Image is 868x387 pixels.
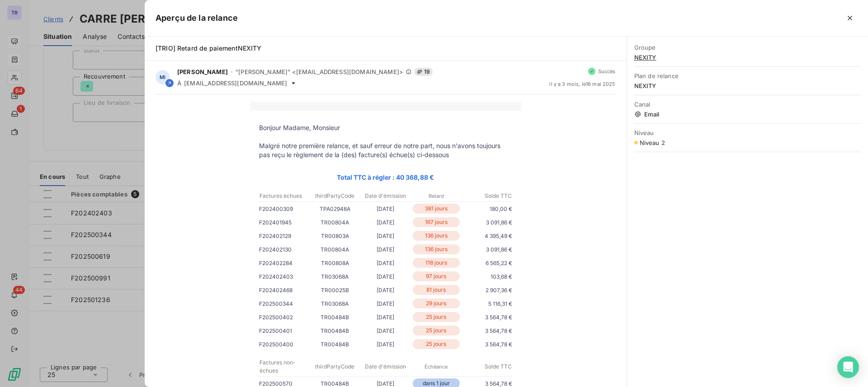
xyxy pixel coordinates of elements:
[310,192,360,200] p: thirdPartyCode
[259,204,310,214] p: F202400309
[413,339,460,349] p: 25 jours
[310,299,360,308] p: TR03068A
[184,79,287,87] span: [EMAIL_ADDRESS][DOMAIN_NAME]
[413,285,460,295] p: 81 jours
[413,231,460,241] p: 136 jours
[259,272,310,281] p: F202402403
[360,285,411,295] p: [DATE]
[634,44,861,51] span: Groupe
[360,312,411,322] p: [DATE]
[360,258,411,268] p: [DATE]
[413,271,460,281] p: 97 jours
[411,363,461,371] p: Échéance
[634,129,861,136] span: Niveau
[259,231,310,241] p: F202402129
[310,258,360,268] p: TR00808A
[837,356,859,378] div: Open Intercom Messenger
[361,363,410,371] p: Date d'émission
[360,218,411,227] p: [DATE]
[259,299,310,308] p: F202500344
[634,101,861,108] span: Canal
[177,79,181,87] span: À
[640,139,665,146] span: Niveau 2
[259,123,512,132] p: Bonjour Madame, Monsieur
[413,204,460,214] p: 381 jours
[413,312,460,322] p: 25 jours
[413,217,460,227] p: 167 jours
[462,272,512,281] p: 103,68 €
[462,192,512,200] p: Solde TTC
[310,272,360,281] p: TR03068A
[634,54,861,61] span: NEXITY
[413,258,460,268] p: 118 jours
[259,258,310,268] p: F202402284
[360,204,411,214] p: [DATE]
[360,245,411,254] p: [DATE]
[259,312,310,322] p: F202500402
[259,218,310,227] p: F202401945
[310,285,360,295] p: TR00025B
[231,69,233,75] span: -
[360,231,411,241] p: [DATE]
[413,298,460,308] p: 29 jours
[462,299,512,308] p: 5 116,31 €
[462,340,512,349] p: 3 564,78 €
[462,231,512,241] p: 4 395,49 €
[259,285,310,295] p: F202402468
[259,340,310,349] p: F202500400
[462,326,512,336] p: 3 564,78 €
[236,68,403,75] span: "[PERSON_NAME]" <[EMAIL_ADDRESS][DOMAIN_NAME]>
[634,82,861,89] span: NEXITY
[414,68,433,76] span: 19
[413,326,460,336] p: 25 jours
[310,231,360,241] p: TR00803A
[259,172,512,182] p: Total TTC à régler : 40 368,88 €
[177,68,228,75] span: [PERSON_NAME]
[549,81,615,87] span: il y a 3 mois , le 16 mai 2025
[462,204,512,214] p: 180,00 €
[259,245,310,254] p: F202402130
[462,218,512,227] p: 3 091,86 €
[634,111,861,118] span: Email
[156,70,170,84] div: MI
[462,312,512,322] p: 3 564,78 €
[310,218,360,227] p: TR00804A
[310,326,360,336] p: TR00484B
[598,69,616,74] span: Succès
[259,141,512,159] p: Malgré notre première relance, et sauf erreur de notre part, nous n'avons toujours pas reçu le rè...
[360,272,411,281] p: [DATE]
[634,72,861,79] span: Plan de relance
[310,312,360,322] p: TR00484B
[462,245,512,254] p: 3 091,86 €
[411,192,461,200] p: Retard
[310,363,360,371] p: thirdPartyCode
[156,44,262,52] span: [TRIO] Retard de paiementNEXITY
[310,245,360,254] p: TR00804A
[360,326,411,336] p: [DATE]
[259,326,310,336] p: F202500401
[360,299,411,308] p: [DATE]
[462,258,512,268] p: 6 565,22 €
[361,192,410,200] p: Date d'émission
[259,192,309,200] p: Factures échues
[462,363,512,371] p: Solde TTC
[360,340,411,349] p: [DATE]
[156,12,238,24] h5: Aperçu de la relance
[462,285,512,295] p: 2 907,36 €
[413,244,460,254] p: 136 jours
[259,359,309,375] p: Factures non-échues
[310,340,360,349] p: TR00484B
[310,204,360,214] p: TPA02948A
